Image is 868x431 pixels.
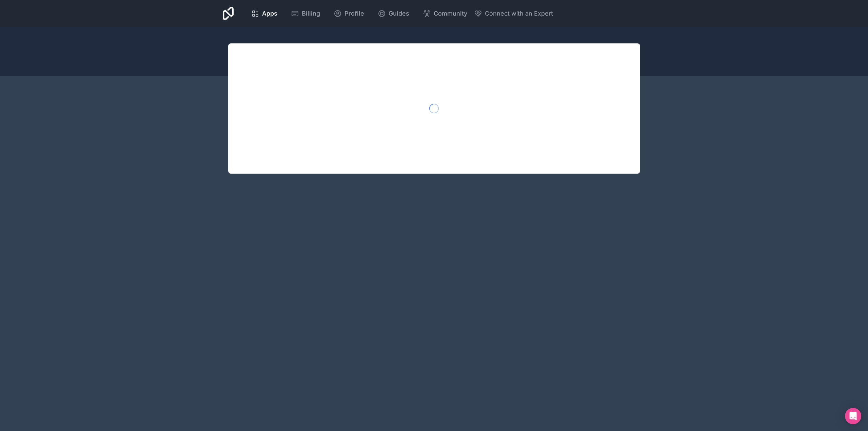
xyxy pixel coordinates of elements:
div: Open Intercom Messenger [845,408,861,424]
a: Billing [285,6,325,21]
a: Guides [372,6,415,21]
a: Apps [246,6,283,21]
span: Guides [389,9,409,18]
span: Connect with an Expert [485,9,553,18]
span: Billing [302,9,320,18]
span: Community [434,9,467,18]
a: Profile [328,6,370,21]
button: Connect with an Expert [474,9,553,18]
span: Apps [262,9,277,18]
a: Community [417,6,473,21]
span: Profile [344,9,364,18]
